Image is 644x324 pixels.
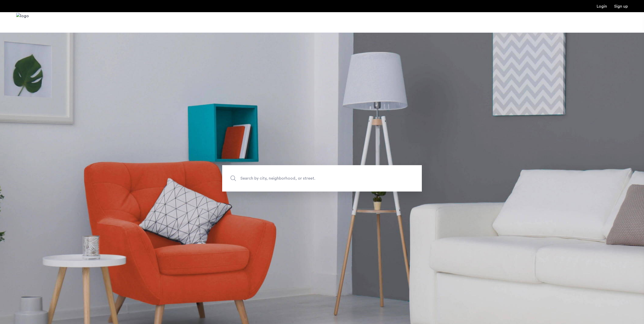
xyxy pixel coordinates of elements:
[597,4,607,8] a: Login
[240,175,380,182] span: Search by city, neighborhood, or street.
[614,4,628,8] a: Registration
[16,13,29,32] img: logo
[16,13,29,32] a: Cazamio Logo
[222,165,422,192] input: Apartment Search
